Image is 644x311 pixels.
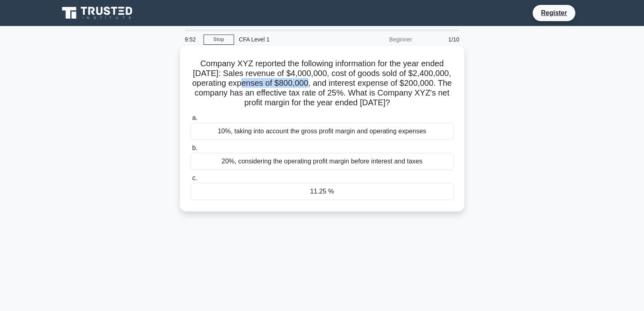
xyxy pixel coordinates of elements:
span: c. [192,174,197,181]
h5: Company XYZ reported the following information for the year ended [DATE]: Sales revenue of $4,000... [190,59,455,108]
a: Register [536,8,572,18]
span: b. [192,144,197,151]
a: Stop [204,35,234,45]
div: 20%, considering the operating profit margin before interest and taxes [191,153,454,170]
div: 10%, taking into account the gross profit margin and operating expenses [191,123,454,140]
span: a. [192,114,197,121]
div: 11.25 % [191,183,454,200]
div: CFA Level 1 [234,31,346,48]
div: 1/10 [417,31,464,48]
div: Beginner [346,31,417,48]
div: 9:52 [180,31,204,48]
